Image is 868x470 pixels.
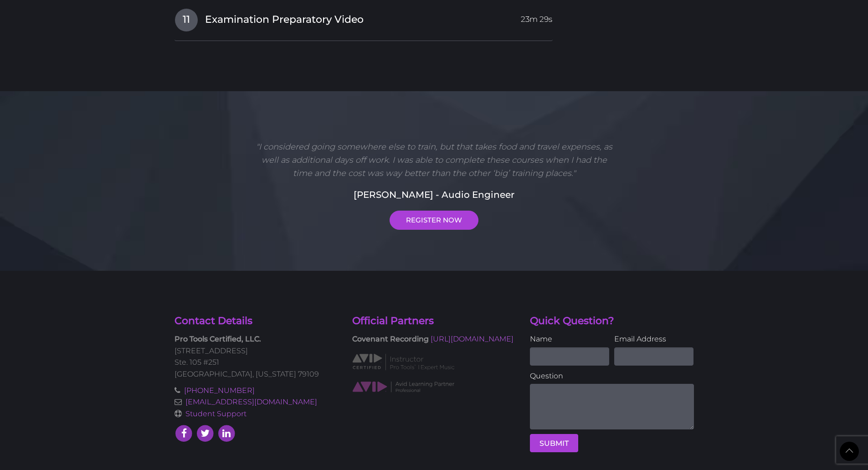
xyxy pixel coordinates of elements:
span: Examination Preparatory Video [205,13,364,27]
h4: Quick Question? [530,314,694,328]
p: [STREET_ADDRESS] Ste. 105 #251 [GEOGRAPHIC_DATA], [US_STATE] 79109 [175,333,339,380]
a: 11Examination Preparatory Video23m 29s [175,8,553,27]
img: AVID Learning Partner classification logo [352,381,455,393]
a: [URL][DOMAIN_NAME] [431,335,514,343]
h5: [PERSON_NAME] - Audio Engineer [175,188,694,201]
a: [EMAIL_ADDRESS][DOMAIN_NAME] [185,398,317,406]
button: SUBMIT [530,434,578,452]
span: 11 [175,9,198,31]
img: AVID Expert Instructor classification logo [352,352,455,372]
h4: Contact Details [175,314,339,328]
label: Question [530,370,694,382]
h4: Official Partners [352,314,516,328]
a: [PHONE_NUMBER] [184,386,255,395]
label: Email Address [614,333,693,345]
strong: Covenant Recording [352,335,429,343]
label: Name [530,333,609,345]
a: Student Support [185,409,247,418]
strong: Pro Tools Certified, LLC. [175,335,261,343]
a: Back to Top [840,442,859,461]
span: 23m 29s [521,9,552,25]
p: "I considered going somewhere else to train, but that takes food and travel expenses, as well as ... [252,140,616,180]
a: REGISTER NOW [390,211,478,230]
